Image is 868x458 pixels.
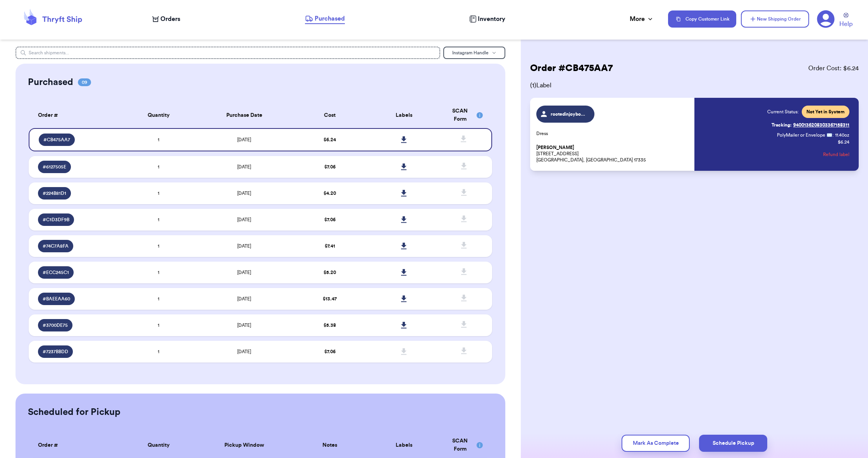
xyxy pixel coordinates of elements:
button: New Shipping Order [741,10,809,28]
span: 09 [78,78,91,86]
p: $ 6.24 [838,139,849,145]
th: Quantity [121,432,195,458]
span: 1 [158,217,159,222]
span: $ 13.47 [323,297,337,301]
span: Purchased [315,14,345,23]
span: # 74C7A8FA [43,243,69,249]
span: 1 [158,349,159,354]
span: 1 [158,137,159,142]
div: More [630,14,654,24]
span: # 7237BBDD [43,349,68,355]
h2: Purchased [28,76,73,88]
th: Cost [293,102,367,128]
th: Purchase Date [196,102,293,128]
a: Orders [152,14,180,24]
span: $ 5.38 [324,323,336,328]
th: Notes [293,432,367,458]
span: Order Cost: $ 6.24 [808,64,859,73]
span: $ 5.20 [324,270,336,275]
span: [DATE] [237,349,251,354]
div: SCAN Form [446,107,483,123]
span: # 224B81D1 [43,190,66,196]
th: Labels [367,432,441,458]
span: [DATE] [237,270,251,275]
span: ( 1 ) Label [530,81,859,90]
span: : [832,132,834,138]
span: 1 [158,165,159,169]
span: [DATE] [237,297,251,301]
a: Purchased [305,14,345,24]
span: [DATE] [237,165,251,169]
span: Tracking: [772,122,792,128]
span: [DATE] [237,244,251,248]
div: SCAN Form [446,437,483,453]
span: $ 7.06 [324,349,336,354]
th: Labels [367,102,441,128]
a: Help [839,13,852,29]
span: PolyMailer or Envelope ✉️ [777,133,832,137]
span: # 3700DE75 [43,322,68,328]
button: Mark As Complete [622,435,690,452]
button: Instagram Handle [443,47,505,59]
span: [DATE] [237,323,251,328]
span: # C1D3DF9B [43,217,69,223]
span: [DATE] [237,191,251,196]
p: Dress [536,130,690,137]
span: # 6127505E [43,164,66,170]
h2: Scheduled for Pickup [28,406,121,418]
a: Inventory [469,14,505,24]
span: Not Yet in System [806,109,845,115]
span: Current Status: [767,109,799,115]
span: 1 [158,244,159,248]
button: Copy Customer Link [668,10,736,28]
th: Quantity [121,102,195,128]
span: 11.40 oz [835,132,849,138]
span: Orders [160,14,180,24]
span: 1 [158,191,159,196]
span: $ 7.41 [325,244,335,248]
span: # ECC245C1 [43,269,69,276]
span: 1 [158,323,159,328]
span: Help [839,19,852,29]
span: # BAEEAA60 [43,296,70,302]
h2: Order # CB475AA7 [530,62,613,75]
span: 1 [158,297,159,301]
span: Inventory [478,14,505,24]
button: Schedule Pickup [699,435,767,452]
th: Pickup Window [196,432,293,458]
span: 1 [158,270,159,275]
th: Order # [29,102,121,128]
span: [DATE] [237,217,251,222]
span: [PERSON_NAME] [536,145,574,151]
span: $ 7.06 [324,165,336,169]
span: rootedinjoyboutique [551,111,587,117]
p: [STREET_ADDRESS] [GEOGRAPHIC_DATA], [GEOGRAPHIC_DATA] 17335 [536,144,690,163]
button: Refund label [823,146,849,163]
span: $ 7.06 [324,217,336,222]
th: Order # [29,432,121,458]
span: # CB475AA7 [43,137,70,143]
span: Instagram Handle [452,50,489,55]
a: Tracking:9400136208303367158311 [772,119,849,131]
span: $ 4.20 [324,191,336,196]
span: $ 6.24 [324,137,336,142]
span: [DATE] [237,137,251,142]
input: Search shipments... [15,47,440,59]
